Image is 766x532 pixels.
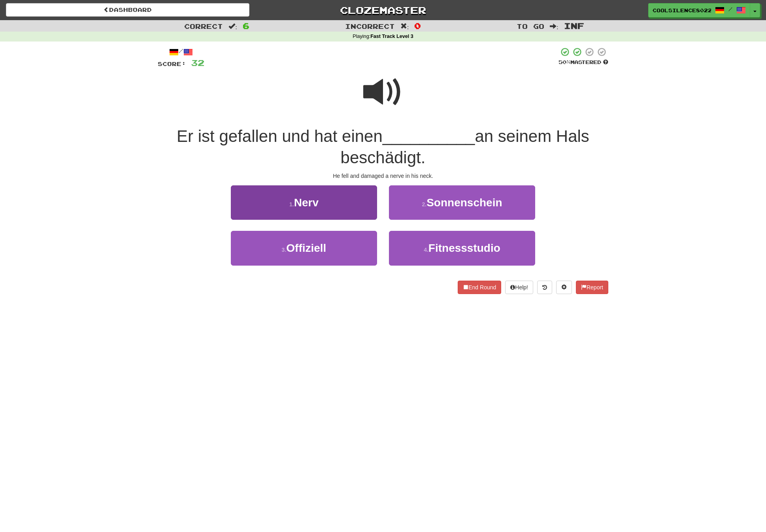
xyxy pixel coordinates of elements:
[294,196,319,209] span: Nerv
[564,21,584,30] span: Inf
[653,7,711,14] span: CoolSilence8022
[558,59,570,65] span: 50 %
[228,23,237,30] span: :
[289,201,294,208] small: 1 .
[389,231,535,265] button: 4.Fitnessstudio
[282,247,287,253] small: 3 .
[648,3,750,17] a: CoolSilence8022 /
[458,281,501,294] button: End Round
[6,3,249,17] a: Dashboard
[184,22,223,30] span: Correct
[158,172,608,180] div: He fell and damaged a nerve in his neck.
[261,3,505,17] a: Clozemaster
[158,60,186,67] span: Score:
[231,185,377,220] button: 1.Nerv
[728,6,732,12] span: /
[191,58,204,68] span: 32
[576,281,608,294] button: Report
[428,242,500,254] span: Fitnessstudio
[389,185,535,220] button: 2.Sonnenschein
[243,21,249,30] span: 6
[426,196,502,209] span: Sonnenschein
[550,23,558,30] span: :
[345,22,395,30] span: Incorrect
[537,281,552,294] button: Round history (alt+y)
[177,127,383,145] span: Er ist gefallen und hat einen
[517,22,544,30] span: To go
[414,21,421,30] span: 0
[158,47,204,57] div: /
[231,231,377,265] button: 3.Offiziell
[505,281,533,294] button: Help!
[424,247,428,253] small: 4 .
[558,59,608,66] div: Mastered
[370,34,413,39] strong: Fast Track Level 3
[400,23,409,30] span: :
[422,201,426,208] small: 2 .
[383,127,475,145] span: __________
[286,242,326,254] span: Offiziell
